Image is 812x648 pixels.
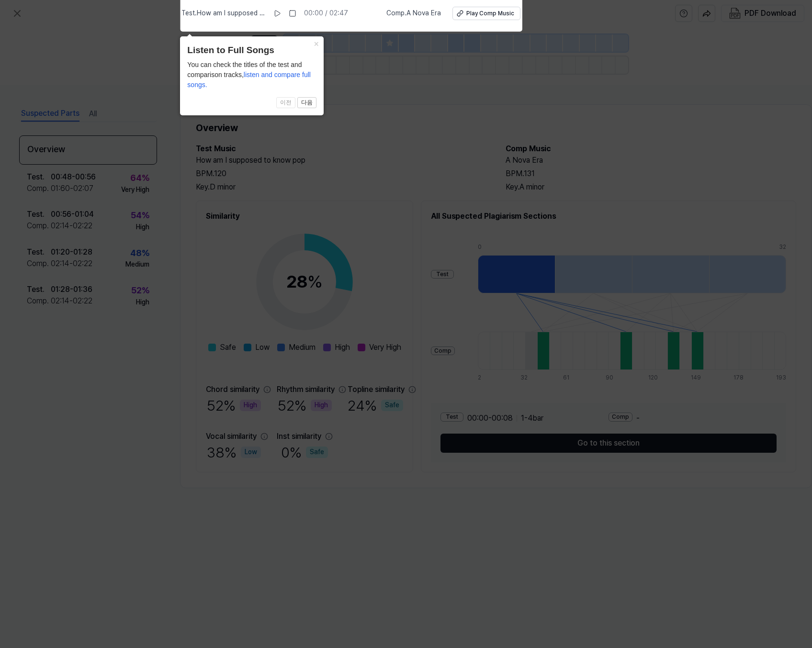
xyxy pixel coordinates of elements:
button: Play Comp Music [452,7,520,20]
button: Close [308,36,324,50]
div: You can check the titles of the test and comparison tracks, [187,60,316,90]
span: Comp . A Nova Era [386,9,441,18]
span: Test . How am I supposed to know pop [181,9,266,18]
div: Play Comp Music [466,10,514,18]
header: Listen to Full Songs [187,44,316,57]
div: 00:00 / 02:47 [304,9,348,18]
button: 다음 [297,97,316,109]
span: listen and compare full songs. [187,71,311,89]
